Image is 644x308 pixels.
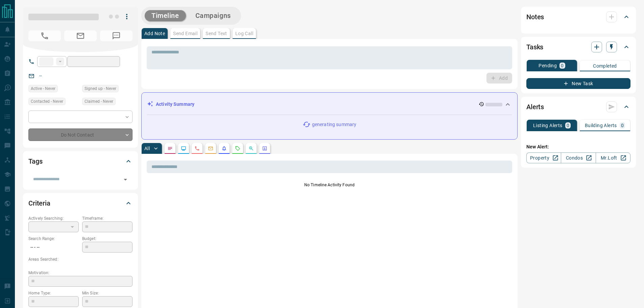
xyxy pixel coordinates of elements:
div: Notes [526,9,630,25]
h2: Alerts [526,101,544,112]
p: Activity Summary [156,101,194,108]
button: Campaigns [189,10,238,21]
h2: Notes [526,11,544,22]
span: No Email [64,30,97,41]
h2: Tasks [526,42,543,52]
p: Timeframe: [82,215,133,221]
div: Criteria [28,195,133,211]
p: Min Size: [82,290,133,296]
div: Do Not Contact [28,128,133,141]
p: 0 [621,123,624,128]
p: -- - -- [28,242,79,253]
span: Claimed - Never [85,98,113,105]
div: Activity Summary [147,98,512,111]
div: Alerts [526,99,630,115]
p: All [144,146,150,151]
span: No Number [100,30,133,41]
p: Completed [593,64,617,68]
p: 0 [561,63,564,68]
p: 0 [567,123,569,128]
svg: Notes [167,146,173,151]
p: Home Type: [28,290,79,296]
svg: Opportunities [248,146,254,151]
p: Actively Searching: [28,215,79,221]
p: New Alert: [526,143,630,150]
span: Contacted - Never [31,98,63,105]
button: New Task [526,78,630,89]
p: generating summary [312,121,356,128]
svg: Emails [208,146,213,151]
span: No Number [28,30,61,41]
span: Active - Never [31,85,55,92]
p: Areas Searched: [28,256,133,262]
h2: Criteria [28,198,50,209]
button: Timeline [145,10,186,21]
p: Budget: [82,236,133,242]
svg: Lead Browsing Activity [181,146,186,151]
p: Search Range: [28,236,79,242]
svg: Listing Alerts [221,146,227,151]
svg: Agent Actions [262,146,267,151]
button: Open [121,175,130,184]
a: Condos [561,152,596,163]
h2: Tags [28,156,42,167]
p: Building Alerts [585,123,617,128]
a: Property [526,152,561,163]
a: -- [39,73,42,78]
p: Listing Alerts [533,123,563,128]
div: Tasks [526,39,630,55]
svg: Calls [194,146,200,151]
span: Signed up - Never [85,85,116,92]
p: Add Note [144,31,165,36]
p: Motivation: [28,270,133,276]
svg: Requests [235,146,240,151]
a: Mr.Loft [596,152,630,163]
p: Pending [539,63,557,68]
div: Tags [28,153,133,169]
p: No Timeline Activity Found [147,182,512,188]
